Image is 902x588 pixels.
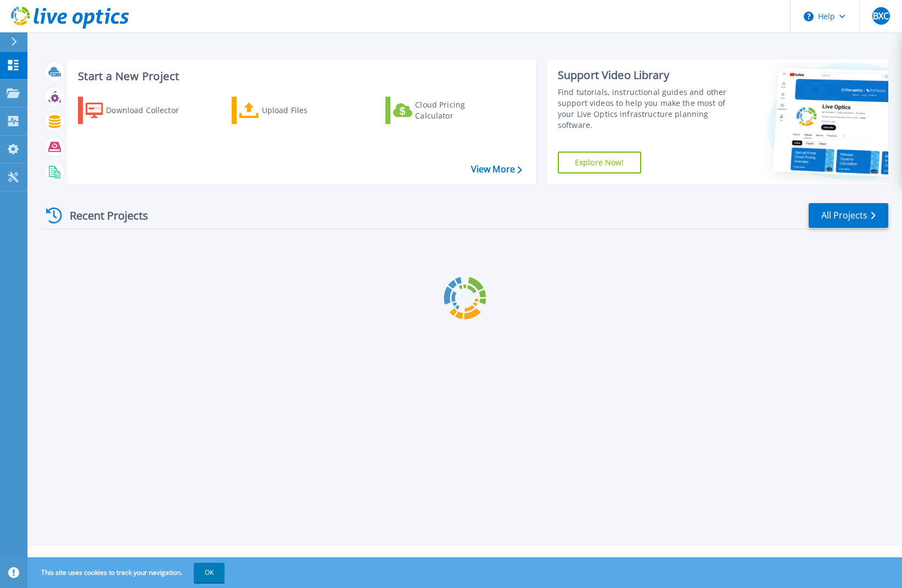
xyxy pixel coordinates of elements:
div: Recent Projects [42,202,163,229]
button: OK [194,563,225,583]
a: Upload Files [232,97,354,124]
span: This site uses cookies to track your navigation. [30,563,225,583]
div: Download Collector [106,99,194,121]
a: Download Collector [78,97,200,124]
div: Support Video Library [558,68,730,82]
a: View More [471,164,522,175]
a: All Projects [809,203,888,228]
a: Cloud Pricing Calculator [385,97,508,124]
h3: Start a New Project [78,70,522,82]
div: Upload Files [262,99,350,121]
div: Cloud Pricing Calculator [415,99,503,121]
div: Find tutorials, instructional guides and other support videos to help you make the most of your L... [558,87,730,131]
span: BXC [873,12,889,20]
a: Explore Now! [558,152,641,173]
